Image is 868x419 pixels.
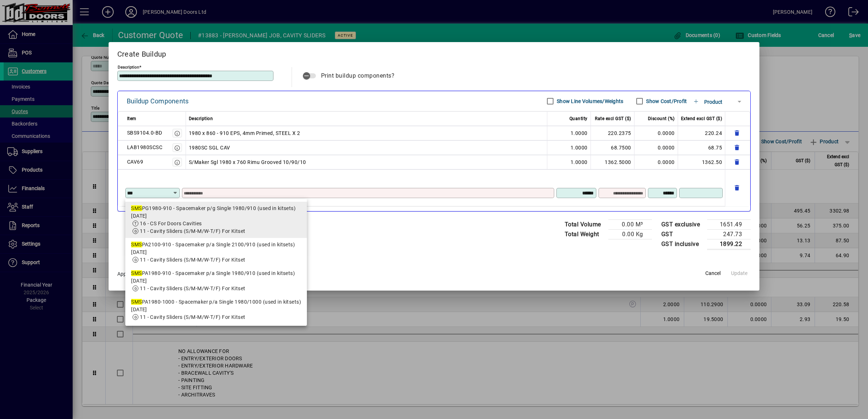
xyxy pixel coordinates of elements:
[118,64,139,69] mat-label: Description
[681,114,722,123] span: Extend excl GST ($)
[634,126,678,140] td: 0.0000
[561,229,608,239] td: Total Weight
[127,157,143,166] div: CAV69
[594,158,631,167] div: 1362.5000
[707,219,751,229] td: 1651.49
[701,267,725,280] button: Cancel
[678,140,726,155] td: 68.75
[608,229,652,239] td: 0.00 Kg
[634,155,678,169] td: 0.0000
[140,221,202,226] span: 16 - CS For Doors Cavities
[547,126,591,140] td: 1.0000
[658,229,707,239] td: GST
[131,241,301,256] div: PA2100-910 - Spacemaker p/a Single 2100/910 (used in kitsets) [DATE]
[140,286,245,291] span: 11 - Cavity Sliders (S/M-M/W-T/F) For Kitset
[595,114,631,123] span: Rate excl GST ($)
[555,98,623,105] label: Show Line Volumes/Weights
[645,98,687,105] label: Show Cost/Profit
[125,202,307,238] mat-option: SMSPG1980-910 - Spacemaker p/g Single 1980/910 (used in kitsets) 1/10/20
[131,270,301,285] div: PA1980-910 - Spacemaker p/a Single 1980/910 (used in kitsets) [DATE]
[658,219,707,229] td: GST exclusive
[131,205,301,220] div: PG1980-910 - Spacemaker p/g Single 1980/910 (used in kitsets) [DATE]
[727,267,751,280] button: Update
[678,155,726,169] td: 1362.50
[705,270,721,277] span: Cancel
[678,126,726,140] td: 220.24
[594,129,631,137] div: 220.2375
[140,314,245,320] span: 11 - Cavity Sliders (S/M-M/W-T/F) For Kitset
[131,242,142,247] em: SMS
[569,114,588,123] span: Quantity
[140,228,245,234] span: 11 - Cavity Sliders (S/M-M/W-T/F) For Kitset
[547,155,591,169] td: 1.0000
[658,239,707,249] td: GST inclusive
[608,219,652,229] td: 0.00 M³
[707,229,751,239] td: 247.73
[131,205,142,211] em: SMS
[125,295,307,324] mat-option: SMSPA1980-1000 - Spacemaker p/a Single 1980/1000 (used in kitsets) 1/10/20
[125,238,307,267] mat-option: SMSPA2100-910 - Spacemaker p/a Single 2100/910 (used in kitsets) 1/10/20
[321,72,395,79] span: Print buildup components?
[634,140,678,155] td: 0.0000
[127,114,137,123] span: Item
[731,270,747,277] span: Update
[127,128,162,137] div: SBS9104.0-BD
[594,143,631,152] div: 68.7500
[117,271,130,277] span: Apply
[186,126,547,140] td: 1980 x 860 - 910 EPS, 4mm Primed, STEEL X 2
[131,298,301,313] div: PA1980-1000 - Spacemaker p/a Single 1980/1000 (used in kitsets) [DATE]
[189,114,213,123] span: Description
[125,267,307,295] mat-option: SMSPA1980-910 - Spacemaker p/a Single 1980/910 (used in kitsets) 1/10/20
[131,270,142,276] em: SMS
[125,324,307,353] mat-option: SMSPA2100-1000 - Spacemaker p/a Single 2100/1000 (used in kitsets) 1/10/20
[547,140,591,155] td: 1.0000
[109,42,760,63] h2: Create Buildup
[127,95,189,107] div: Buildup Components
[127,143,163,152] div: LAB1980SCSC
[707,239,751,249] td: 1899.22
[561,219,608,229] td: Total Volume
[648,114,675,123] span: Discount (%)
[186,155,547,169] td: S/Maker Sgl 1980 x 760 Rimu Grooved 10/90/10
[131,299,142,305] em: SMS
[186,140,547,155] td: 1980SC SGL CAV
[140,257,245,263] span: 11 - Cavity Sliders (S/M-M/W-T/F) For Kitset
